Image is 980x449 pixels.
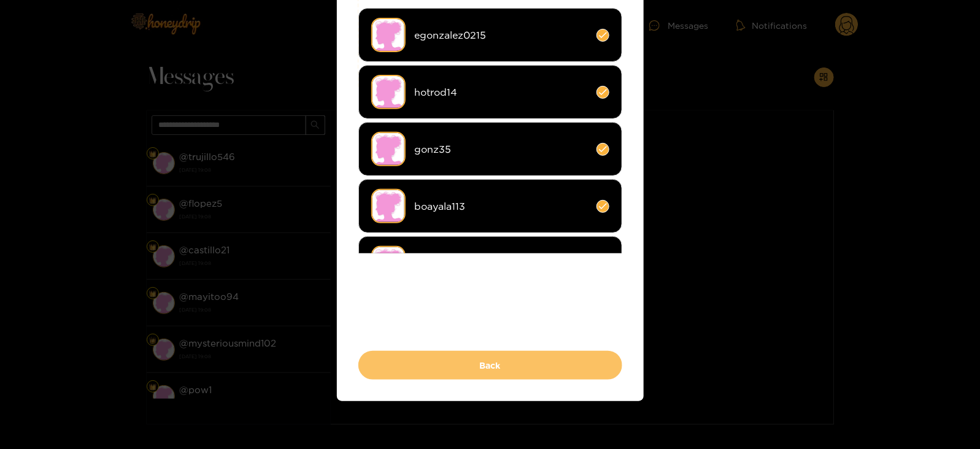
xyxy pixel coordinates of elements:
[371,132,406,166] img: no-avatar.png
[415,28,587,42] span: egonzalez0215
[415,199,587,213] span: boayala113
[415,85,587,99] span: hotrod14
[371,189,406,223] img: no-avatar.png
[371,75,406,109] img: no-avatar.png
[358,351,622,380] button: Back
[415,142,587,156] span: gonz35
[371,246,406,280] img: no-avatar.png
[371,18,406,52] img: no-avatar.png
